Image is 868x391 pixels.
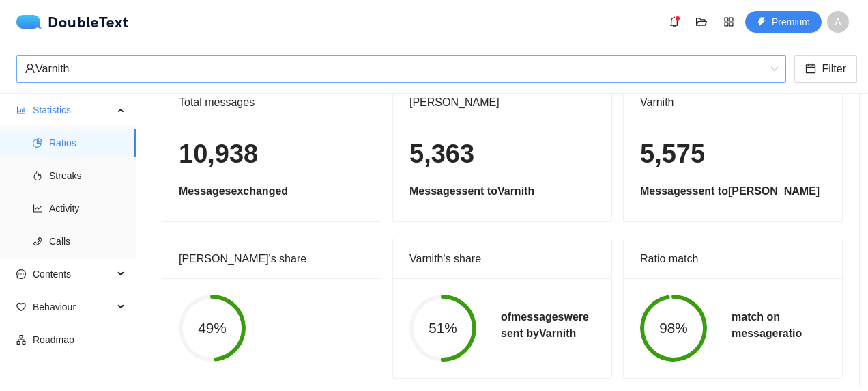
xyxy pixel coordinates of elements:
span: Streaks [49,162,126,189]
span: Ratios [49,129,126,157]
button: thunderboltPremium [745,11,822,33]
button: bell [663,11,685,33]
span: apartment [16,335,26,345]
span: Premium [772,14,810,29]
h1: 10,938 [179,138,364,170]
button: calendarFilter [794,55,857,83]
div: DoubleText [16,15,129,29]
span: folder-open [691,16,712,27]
span: bell [664,16,684,27]
h5: of messages were sent by Varnith [501,309,589,342]
span: Contents [33,260,113,288]
span: calendar [805,63,816,76]
span: pie-chart [33,138,42,148]
span: fire [33,171,42,180]
div: Total messages [179,83,364,122]
span: Filter [822,60,846,77]
span: message [16,269,26,279]
button: folder-open [691,11,712,33]
h5: Messages sent to Varnith [409,183,595,200]
h1: 5,575 [640,138,826,170]
h5: Messages sent to [PERSON_NAME] [640,183,826,200]
h5: Messages exchanged [179,183,364,200]
span: Roadmap [33,326,126,353]
span: thunderbolt [757,17,766,28]
span: heart [16,302,26,312]
span: A [835,11,841,33]
span: appstore [719,16,739,27]
span: phone [33,237,42,246]
img: logo [16,15,48,29]
div: [PERSON_NAME] [409,83,595,122]
span: bar-chart [16,105,26,115]
span: Varnith [25,56,778,82]
span: 51% [409,321,476,336]
button: appstore [718,11,740,33]
span: Activity [49,195,126,222]
h5: match on message ratio [732,309,802,342]
span: user [25,63,35,74]
span: 98% [640,321,707,336]
span: Calls [49,228,126,255]
div: Varnith [640,83,826,122]
div: [PERSON_NAME]'s share [179,239,364,278]
div: Varnith [25,56,766,82]
div: Varnith's share [409,239,595,278]
div: Ratio match [640,239,826,278]
a: logoDoubleText [16,15,129,29]
h1: 5,363 [409,138,595,170]
span: 49% [179,321,246,336]
span: line-chart [33,204,42,213]
span: Statistics [33,96,113,124]
span: Behaviour [33,293,113,321]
